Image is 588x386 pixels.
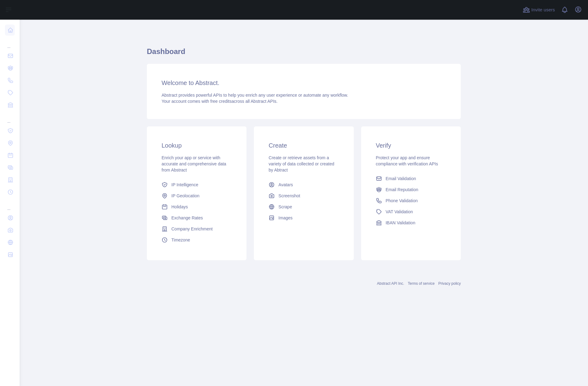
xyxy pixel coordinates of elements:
span: Email Reputation [386,187,418,193]
a: Phone Validation [373,195,449,206]
a: Abstract API Inc. [377,281,404,286]
a: VAT Validation [373,206,449,217]
a: Avatars [266,179,341,190]
h3: Verify [376,141,446,150]
a: IBAN Validation [373,217,449,228]
span: Company Enrichment [171,226,213,232]
span: free credits [210,99,231,104]
span: Enrich your app or service with accurate and comprehensive data from Abstract [162,155,226,172]
a: Scrape [266,201,341,212]
span: Phone Validation [386,198,418,204]
a: Exchange Rates [159,212,234,223]
h3: Welcome to Abstract. [162,79,446,87]
h3: Create [269,141,339,150]
span: Create or retrieve assets from a variety of data collected or created by Abtract [269,155,334,172]
span: VAT Validation [386,209,413,215]
span: Images [278,215,292,221]
span: Invite users [531,6,555,14]
a: Images [266,212,341,223]
div: ... [5,112,15,124]
span: Scrape [278,204,292,210]
a: Screenshot [266,190,341,201]
a: Timezone [159,234,234,245]
a: Holidays [159,201,234,212]
span: IBAN Validation [386,220,415,226]
span: IP Intelligence [171,182,198,188]
h3: Lookup [162,141,232,150]
span: Protect your app and ensure compliance with verification APIs [376,155,438,166]
span: Timezone [171,237,190,243]
a: Terms of service [408,281,434,286]
div: ... [5,199,15,211]
button: Invite users [521,5,556,15]
a: Email Reputation [373,184,449,195]
a: Privacy policy [438,281,461,286]
span: Exchange Rates [171,215,203,221]
span: Email Validation [386,176,416,182]
span: Abstract provides powerful APIs to help you enrich any user experience or automate any workflow. [162,93,348,98]
span: Your account comes with across all Abstract APIs. [162,99,277,104]
span: Avatars [278,182,293,188]
a: IP Intelligence [159,179,234,190]
div: ... [5,37,15,49]
a: IP Geolocation [159,190,234,201]
a: Email Validation [373,173,449,184]
a: Company Enrichment [159,223,234,234]
span: Holidays [171,204,188,210]
span: Screenshot [278,193,300,199]
span: IP Geolocation [171,193,200,199]
h1: Dashboard [147,47,461,61]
